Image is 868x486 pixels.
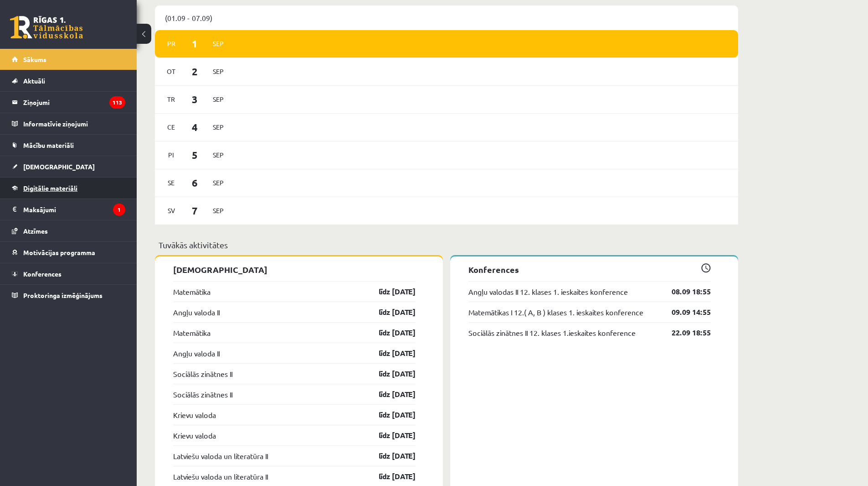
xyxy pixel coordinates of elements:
[12,199,125,220] a: Maksājumi1
[23,77,45,85] span: Aktuāli
[12,242,125,263] a: Motivācijas programma
[173,450,268,461] a: Latviešu valoda un literatūra II
[209,37,228,51] span: Sep
[162,64,181,78] span: Ot
[363,286,416,297] a: līdz [DATE]
[12,156,125,177] a: [DEMOGRAPHIC_DATA]
[181,120,209,135] span: 4
[658,286,711,297] a: 08.09 18:55
[173,409,216,420] a: Krievu valoda
[468,263,711,276] p: Konferences
[10,16,83,39] a: Rīgas 1. Tālmācības vidusskola
[12,70,125,91] a: Aktuāli
[209,92,228,106] span: Sep
[162,92,181,106] span: Tr
[173,348,220,359] a: Angļu valoda II
[12,49,125,70] a: Sākums
[363,327,416,338] a: līdz [DATE]
[181,36,209,51] span: 1
[173,430,216,441] a: Krievu valoda
[162,176,181,190] span: Se
[162,148,181,162] span: Pi
[363,389,416,400] a: līdz [DATE]
[173,471,268,482] a: Latviešu valoda un literatūra II
[173,307,220,318] a: Angļu valoda II
[363,471,416,482] a: līdz [DATE]
[23,92,125,113] legend: Ziņojumi
[468,327,636,338] a: Sociālās zinātnes II 12. klases 1.ieskaites konference
[12,178,125,199] a: Digitālie materiāli
[173,286,211,297] a: Matemātika
[162,37,181,51] span: Pr
[23,113,125,134] legend: Informatīvie ziņojumi
[181,203,209,218] span: 7
[173,389,232,400] a: Sociālās zinātnes II
[209,176,228,190] span: Sep
[12,285,125,306] a: Proktoringa izmēģinājums
[658,307,711,318] a: 09.09 14:55
[363,450,416,461] a: līdz [DATE]
[209,148,228,162] span: Sep
[109,96,125,109] i: 113
[209,64,228,78] span: Sep
[23,270,62,278] span: Konferences
[162,120,181,134] span: Ce
[181,147,209,162] span: 5
[23,248,95,256] span: Motivācijas programma
[12,92,125,113] a: Ziņojumi113
[155,5,738,30] div: (01.09 - 07.09)
[23,227,48,235] span: Atzīmes
[181,92,209,107] span: 3
[363,348,416,359] a: līdz [DATE]
[181,64,209,79] span: 2
[363,430,416,441] a: līdz [DATE]
[23,184,77,192] span: Digitālie materiāli
[23,55,46,63] span: Sākums
[209,204,228,218] span: Sep
[12,113,125,134] a: Informatīvie ziņojumi
[12,263,125,284] a: Konferences
[173,327,211,338] a: Matemātika
[23,291,103,299] span: Proktoringa izmēģinājums
[173,368,232,379] a: Sociālās zinātnes II
[23,199,125,220] legend: Maksājumi
[363,409,416,420] a: līdz [DATE]
[12,135,125,156] a: Mācību materiāli
[12,220,125,241] a: Atzīmes
[209,120,228,134] span: Sep
[363,368,416,379] a: līdz [DATE]
[173,263,416,276] p: [DEMOGRAPHIC_DATA]
[658,327,711,338] a: 22.09 18:55
[181,175,209,190] span: 6
[468,307,643,318] a: Matemātikas I 12.( A, B ) klases 1. ieskaites konference
[363,307,416,318] a: līdz [DATE]
[468,286,628,297] a: Angļu valodas II 12. klases 1. ieskaites konference
[159,239,734,251] p: Tuvākās aktivitātes
[23,162,95,171] span: [DEMOGRAPHIC_DATA]
[113,204,125,216] i: 1
[23,141,74,149] span: Mācību materiāli
[162,204,181,218] span: Sv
